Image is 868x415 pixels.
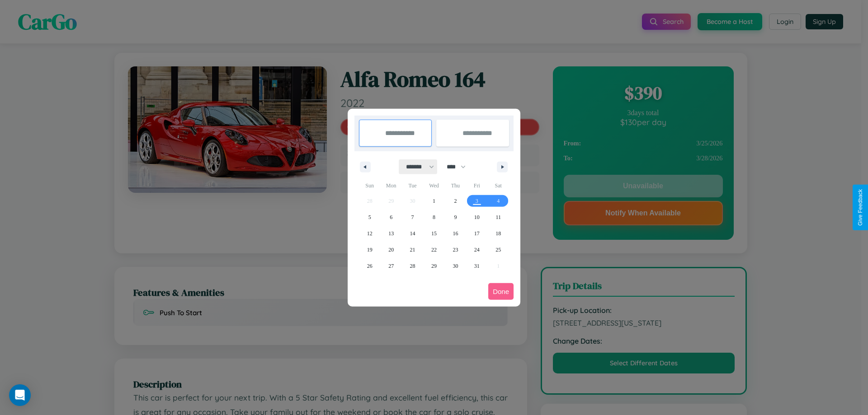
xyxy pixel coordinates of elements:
span: 6 [390,209,392,225]
button: 9 [445,209,466,225]
button: 1 [423,193,444,209]
button: 11 [488,209,509,225]
button: 4 [488,193,509,209]
button: 30 [445,258,466,274]
span: 16 [453,225,458,242]
span: Thu [445,178,466,193]
span: Mon [380,178,401,193]
span: 24 [474,242,480,258]
span: Sat [488,178,509,193]
span: 10 [474,209,480,225]
button: 17 [466,225,487,242]
div: Open Intercom Messenger [9,384,31,406]
span: 7 [411,209,414,225]
span: 29 [431,258,437,274]
button: 24 [466,242,487,258]
span: 13 [388,225,394,242]
div: Give Feedback [857,189,863,226]
button: 21 [402,242,423,258]
button: 10 [466,209,487,225]
span: 20 [388,242,394,258]
button: 31 [466,258,487,274]
span: 30 [453,258,458,274]
span: 26 [367,258,373,274]
button: Done [488,283,514,300]
span: 23 [453,242,458,258]
button: 14 [402,225,423,242]
button: 6 [380,209,401,225]
span: 9 [454,209,457,225]
button: 3 [466,193,487,209]
span: Fri [466,178,487,193]
button: 15 [423,225,444,242]
span: 2 [454,193,457,209]
button: 16 [445,225,466,242]
button: 19 [359,242,380,258]
span: 3 [476,193,478,209]
button: 18 [488,225,509,242]
button: 8 [423,209,444,225]
button: 7 [402,209,423,225]
span: 5 [368,209,371,225]
button: 27 [380,258,401,274]
button: 23 [445,242,466,258]
button: 26 [359,258,380,274]
button: 25 [488,242,509,258]
button: 29 [423,258,444,274]
button: 12 [359,225,380,242]
span: 31 [474,258,480,274]
span: 27 [388,258,394,274]
span: 1 [433,193,435,209]
button: 2 [445,193,466,209]
span: 14 [410,225,415,242]
span: 4 [497,193,500,209]
button: 28 [402,258,423,274]
span: 11 [495,209,501,225]
span: 15 [431,225,437,242]
button: 5 [359,209,380,225]
span: Wed [423,178,444,193]
span: 21 [410,242,415,258]
span: Tue [402,178,423,193]
span: 17 [474,225,480,242]
span: 19 [367,242,373,258]
button: 13 [380,225,401,242]
button: 22 [423,242,444,258]
span: 12 [367,225,373,242]
span: 28 [410,258,415,274]
span: 18 [495,225,501,242]
span: 22 [431,242,437,258]
button: 20 [380,242,401,258]
span: 25 [495,242,501,258]
span: Sun [359,178,380,193]
span: 8 [433,209,435,225]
